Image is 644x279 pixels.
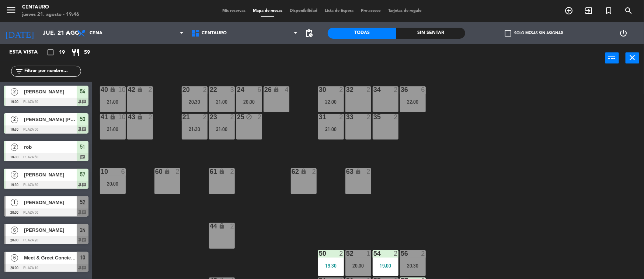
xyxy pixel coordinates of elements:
[137,86,143,93] i: lock
[237,114,237,120] div: 25
[11,199,18,206] span: 1
[182,99,208,104] div: 20:30
[109,86,116,93] i: lock
[246,114,252,120] i: block
[305,29,314,38] span: pending_actions
[373,114,374,120] div: 35
[15,67,24,76] i: filter_list
[357,9,384,13] span: Pre-acceso
[340,250,344,257] div: 2
[318,99,344,104] div: 22:00
[155,168,156,175] div: 60
[219,9,249,13] span: Mis reservas
[24,226,77,234] span: [PERSON_NAME]
[346,114,347,120] div: 33
[149,114,153,120] div: 2
[400,263,426,268] div: 20:30
[90,31,102,36] span: Cena
[210,86,210,93] div: 22
[564,6,573,15] i: add_circle_outline
[24,254,77,262] span: Meet & Greet Concierges
[286,9,321,13] span: Disponibilidad
[292,168,292,175] div: 62
[367,86,371,93] div: 2
[11,144,18,151] span: 2
[230,114,235,120] div: 2
[230,86,235,93] div: 3
[394,114,398,120] div: 2
[394,250,398,257] div: 2
[230,168,235,175] div: 2
[203,86,208,93] div: 2
[340,86,344,93] div: 2
[59,48,65,57] span: 19
[210,114,210,120] div: 23
[24,67,81,75] input: Filtrar por nombre...
[346,168,347,175] div: 63
[11,88,18,96] span: 2
[80,225,85,234] span: 24
[608,53,617,62] i: power_input
[367,250,371,257] div: 1
[237,86,237,93] div: 24
[345,263,371,268] div: 20:00
[101,168,101,175] div: 10
[80,253,85,262] span: 10
[149,86,153,93] div: 2
[396,28,465,39] div: Sin sentar
[202,31,227,36] span: Centauro
[11,254,18,262] span: 6
[346,250,347,257] div: 52
[400,99,426,104] div: 22:00
[4,48,53,57] div: Esta vista
[118,86,126,93] div: 10
[80,170,85,179] span: 57
[319,250,319,257] div: 50
[6,4,17,15] i: menu
[100,181,126,186] div: 20:00
[6,4,17,18] button: menu
[100,99,126,104] div: 21:00
[63,29,72,38] i: arrow_drop_down
[80,87,85,96] span: 54
[367,168,371,175] div: 2
[373,263,398,268] div: 19:00
[100,127,126,132] div: 21:00
[421,86,426,93] div: 6
[328,28,397,39] div: Todas
[318,263,344,268] div: 19:30
[182,114,183,120] div: 21
[11,171,18,179] span: 2
[505,30,563,37] label: Solo mesas sin asignar
[355,168,361,175] i: lock
[11,227,18,234] span: 6
[273,86,279,93] i: lock
[182,86,183,93] div: 20
[421,250,426,257] div: 2
[628,53,637,62] i: close
[321,9,357,13] span: Lista de Espera
[209,99,235,104] div: 21:00
[373,250,374,257] div: 54
[346,86,347,93] div: 32
[176,168,180,175] div: 2
[209,127,235,132] div: 21:00
[318,127,344,132] div: 21:00
[46,48,55,57] i: crop_square
[182,127,208,132] div: 21:30
[605,52,619,63] button: power_input
[300,168,307,175] i: lock
[219,223,225,229] i: lock
[230,223,235,230] div: 2
[285,86,289,93] div: 4
[84,48,90,57] span: 59
[373,86,374,93] div: 34
[505,30,511,37] span: check_box_outline_blank
[203,114,208,120] div: 2
[340,114,344,120] div: 2
[80,198,85,207] span: 52
[249,9,286,13] span: Mapa de mesas
[584,6,593,15] i: exit_to_app
[24,88,77,96] span: [PERSON_NAME]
